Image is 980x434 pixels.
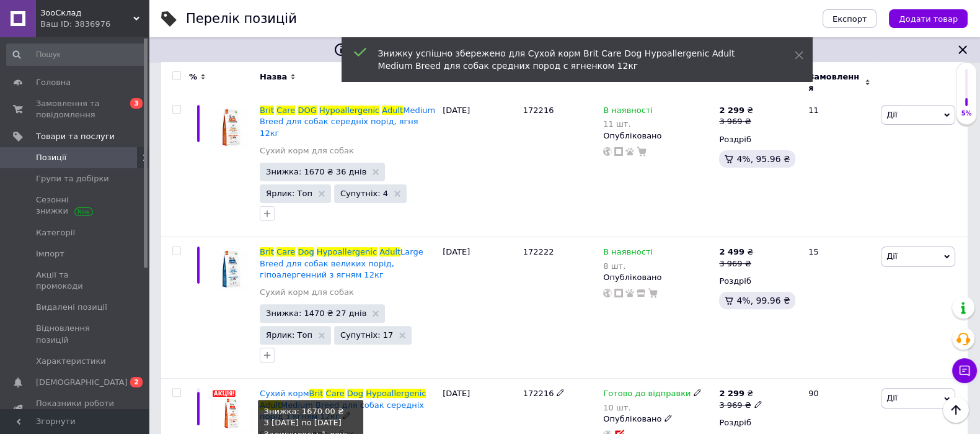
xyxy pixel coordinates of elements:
[260,287,354,298] a: Сухий корм для собак
[943,397,969,423] button: Наверх
[260,71,287,83] span: Назва
[955,42,970,57] svg: Закрити
[719,388,762,399] div: ₴
[719,247,744,256] b: 2 499
[36,302,107,313] span: Видалені позиції
[719,134,798,145] div: Роздріб
[266,189,312,197] span: Ярлик: Топ
[6,43,146,66] input: Пошук
[366,389,426,398] span: Hypoallergenic
[260,106,435,137] a: BritCareDOGHypoallergenicAdultMedium Breed для собак середніх порід, ягня 12кг
[36,269,115,292] span: Акції та промокоди
[801,237,878,379] div: 15
[719,389,744,398] b: 2 299
[319,106,379,115] span: Hypoallergenic
[808,71,862,94] span: Замовлення
[801,96,878,237] div: 11
[719,106,744,115] b: 2 299
[260,106,435,137] span: Medium Breed для собак середніх порід, ягня 12кг
[956,109,976,118] div: 5%
[603,389,691,402] span: Готово до відправки
[719,116,753,127] div: 3 969 ₴
[523,106,554,115] span: 172216
[260,145,354,156] a: Сухий корм для собак
[276,106,295,115] span: Care
[130,377,143,387] span: 2
[886,110,897,119] span: Дії
[264,418,342,427] nobr: З [DATE] по [DATE]
[340,331,393,339] span: Супутніх: 17
[36,356,106,367] span: Характеристики
[523,389,554,398] span: 172216
[130,98,143,109] span: 3
[36,98,115,120] span: Замовлення та повідомлення
[899,14,958,24] span: Додати товар
[603,414,713,425] div: Опубліковано
[260,400,424,421] span: Medium Breed для собак середніх порід з ягням 12кг
[603,272,713,283] div: Опубліковано
[736,296,790,305] span: 4%, 99.96 ₴
[276,247,295,256] span: Care
[603,119,653,129] div: 11 шт.
[260,247,423,279] a: BritCareDogHypoallergenicAdultLarge Breed для собак великих порід, гіпоалергенний з ягням 12кг
[211,246,254,289] img: Brit Care Dog Hypoallergenic Adult Large Breed для собак больших пород, гипоаллергенный с ягненко...
[36,152,66,163] span: Позиції
[886,393,897,402] span: Дії
[382,106,403,115] span: Adult
[719,276,798,287] div: Роздріб
[36,398,115,420] span: Показники роботи компанії
[36,173,109,184] span: Групи та добірки
[266,309,366,317] span: Знижка: 1470 ₴ 27 днів
[298,106,316,115] span: DOG
[36,77,71,88] span: Головна
[260,247,274,256] span: Brit
[36,131,115,142] span: Товари та послуги
[40,7,133,19] span: ЗооСклад
[736,154,790,164] span: 4%, 95.96 ₴
[603,403,702,412] div: 10 шт.
[886,251,897,261] span: Дії
[211,388,254,431] img: Сухой корм Brit Care Dog Hypoallergenic Adult Medium Breed для собак средних пород с ягненком 12кг
[378,47,764,72] div: Знижку успішно збережено для Сухой корм Brit Care Dog Hypoallergenic Adult Medium Breed для собак...
[211,105,254,148] img: Brit Care DOG Hypoallergenic Adult Medium Breed для собак середніх порід, ягня 12кг
[36,323,115,345] span: Відновлення позицій
[309,389,323,398] span: Brit
[260,106,274,115] span: Brit
[326,389,345,398] span: Care
[260,247,423,279] span: Large Breed для собак великих порід, гіпоалергенний з ягням 12кг
[889,9,968,28] button: Додати товар
[952,358,977,383] button: Чат з покупцем
[186,12,297,25] div: Перелік позицій
[603,261,653,271] div: 8 шт.
[719,417,798,428] div: Роздріб
[40,19,149,30] div: Ваш ID: 3836976
[439,96,519,237] div: [DATE]
[719,400,762,411] div: 3 969 ₴
[379,247,400,256] span: Adult
[260,389,426,420] a: Сухий кормBritCareDogHypoallergenicAdultMedium Breed для собак середніх порід з ягням 12кг
[719,105,753,116] div: ₴
[36,227,75,238] span: Категорії
[439,237,519,379] div: [DATE]
[719,258,753,269] div: 3 969 ₴
[719,246,753,258] div: ₴
[36,194,115,217] span: Сезонні знижки
[36,377,128,388] span: [DEMOGRAPHIC_DATA]
[347,389,363,398] span: Dog
[317,247,377,256] span: Hypoallergenic
[260,389,309,398] span: Сухий корм
[832,14,867,24] span: Експорт
[523,247,554,256] span: 172222
[603,130,713,142] div: Опубліковано
[603,106,653,119] span: В наявності
[823,9,877,28] button: Експорт
[266,331,312,339] span: Ярлик: Топ
[266,168,366,176] span: Знижка: 1670 ₴ 36 днів
[298,247,314,256] span: Dog
[36,248,64,260] span: Імпорт
[189,71,197,83] span: %
[603,247,653,260] span: В наявності
[340,189,388,197] span: Супутніх: 4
